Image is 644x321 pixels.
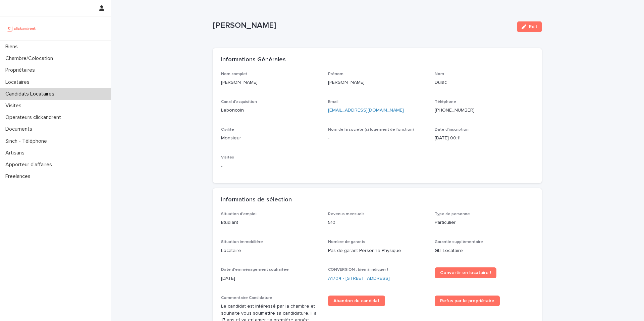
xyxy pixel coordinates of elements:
[5,22,38,35] img: UCB0brd3T0yccxBKYDjQ
[3,114,66,121] p: Operateurs clickandrent
[435,128,469,132] span: Date d'inscription
[440,270,491,275] span: Convertir en locataire !
[3,126,38,132] p: Documents
[435,72,444,76] span: Nom
[328,240,365,244] span: Nombre de garants
[221,212,257,216] span: Situation d'emploi
[221,240,263,244] span: Situation immobilière
[328,100,338,104] span: Email
[221,128,234,132] span: Civilité
[435,79,534,86] p: Dulac
[3,173,36,180] p: Freelances
[3,138,52,144] p: Sinch - Téléphone
[3,103,27,109] p: Visites
[328,268,388,272] span: CONVERSION : bien à indiquer !
[221,196,292,204] h2: Informations de sélection
[333,299,380,303] span: Abandon du candidat
[435,219,534,226] p: Particulier
[440,299,494,303] span: Refus par le propriétaire
[221,56,286,64] h2: Informations Générales
[3,91,60,97] p: Candidats Locataires
[221,135,320,142] p: Monsieur
[435,108,475,113] ringoverc2c-84e06f14122c: Call with Ringover
[213,21,512,30] p: [PERSON_NAME]
[328,79,427,86] p: [PERSON_NAME]
[3,44,23,50] p: Biens
[328,212,365,216] span: Revenus mensuels
[328,296,385,306] a: Abandon du candidat
[435,240,483,244] span: Garantie supplémentaire
[435,108,475,113] ringoverc2c-number-84e06f14122c: [PHONE_NUMBER]
[221,79,320,86] p: [PERSON_NAME]
[221,107,320,114] p: Leboncoin
[435,100,456,104] span: Téléphone
[221,275,320,282] p: [DATE]
[328,108,404,113] a: [EMAIL_ADDRESS][DOMAIN_NAME]
[435,212,470,216] span: Type de personne
[3,67,40,73] p: Propriétaires
[435,247,534,254] p: GLI Locataire
[221,268,289,272] span: Date d'emménagement souhaitée
[435,135,534,142] p: [DATE] 00:11
[529,24,537,29] span: Edit
[221,247,320,254] p: Locataire
[328,247,427,254] p: Pas de garant Personne Physique
[328,275,390,282] a: A1704 - [STREET_ADDRESS]
[328,72,343,76] span: Prénom
[221,155,234,159] span: Visites
[3,79,35,85] p: Locataires
[328,135,427,142] p: -
[3,162,57,168] p: Apporteur d'affaires
[221,100,257,104] span: Canal d'acquisition
[3,55,58,62] p: Chambre/Colocation
[221,296,272,300] span: Commentaire Candidature
[517,21,542,32] button: Edit
[221,72,248,76] span: Nom complet
[3,150,30,156] p: Artisans
[435,296,500,306] a: Refus par le propriétaire
[435,267,496,278] a: Convertir en locataire !
[328,128,414,132] span: Nom de la société (si logement de fonction)
[221,163,320,170] p: -
[221,219,320,226] p: Etudiant
[328,219,427,226] p: 510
